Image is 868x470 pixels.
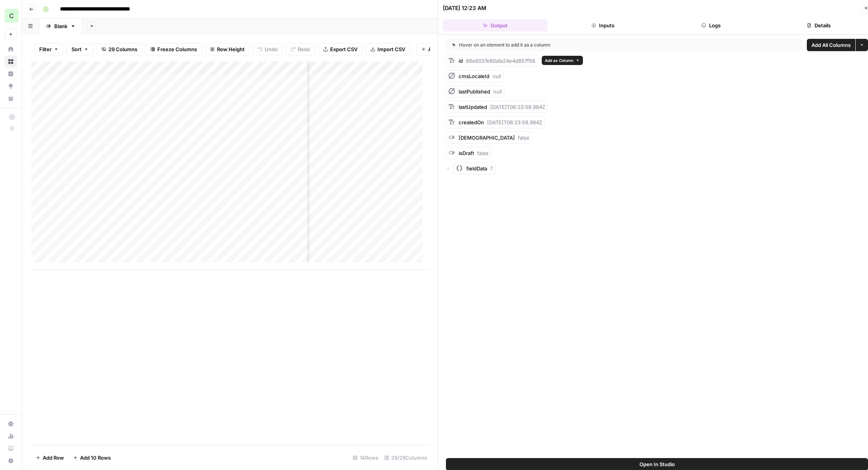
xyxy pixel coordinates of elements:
[466,58,535,64] span: 68e6037e60a1a24e4d857f56
[72,45,82,53] span: Sort
[5,418,17,430] a: Settings
[551,19,655,32] button: Inputs
[108,45,137,53] span: 29 Columns
[477,150,489,156] span: false
[67,43,93,55] button: Sort
[377,45,405,53] span: Import CSV
[807,39,855,51] button: Add All Columns
[298,45,310,53] span: Redo
[265,45,278,53] span: Undo
[459,119,484,125] span: createdOn
[43,454,64,462] span: Add Row
[217,45,245,53] span: Row Height
[466,165,487,172] span: fieldData
[452,42,673,48] div: Hover on an element to add it as a column
[39,45,52,53] span: Filter
[428,45,458,53] span: Add Column
[5,455,17,467] button: Help + Support
[54,22,67,30] div: Blank
[443,4,486,12] div: [DATE] 12:23 AM
[5,55,17,68] a: Browse
[5,68,17,80] a: Insights
[459,73,489,79] span: cmsLocaleId
[157,45,197,53] span: Freeze Columns
[490,104,545,110] span: [DATE]T06:23:58.964Z
[205,43,250,55] button: Row Height
[5,6,17,25] button: Workspace: Chris's Workspace
[34,43,63,55] button: Filter
[31,452,68,464] button: Add Row
[545,57,573,63] span: Add as Column
[518,135,529,141] span: false
[811,41,851,49] span: Add All Columns
[639,460,675,468] span: Open In Studio
[490,165,493,172] span: 7
[286,43,315,55] button: Redo
[459,150,474,156] span: isDraft
[5,430,17,442] a: Usage
[9,11,14,20] span: C
[80,454,111,462] span: Add 10 Rows
[5,43,17,55] a: Home
[350,452,381,464] div: 14 Rows
[454,162,496,175] button: fieldData7
[459,88,490,95] span: lastPublished
[659,19,763,32] button: Logs
[542,56,583,65] button: Add as Column
[145,43,202,55] button: Freeze Columns
[459,58,463,64] span: id
[443,19,548,32] button: Output
[416,43,463,55] button: Add Column
[366,43,410,55] button: Import CSV
[487,119,542,125] span: [DATE]T06:23:58.964Z
[459,135,515,141] span: [DEMOGRAPHIC_DATA]
[492,73,501,79] span: null
[5,80,17,92] a: Opportunities
[381,452,430,464] div: 29/29 Columns
[318,43,362,55] button: Export CSV
[68,452,115,464] button: Add 10 Rows
[253,43,283,55] button: Undo
[39,18,82,34] a: Blank
[97,43,142,55] button: 29 Columns
[5,442,17,455] a: Learning Hub
[493,88,502,95] span: null
[5,92,17,105] a: Your Data
[330,45,357,53] span: Export CSV
[459,104,487,110] span: lastUpdated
